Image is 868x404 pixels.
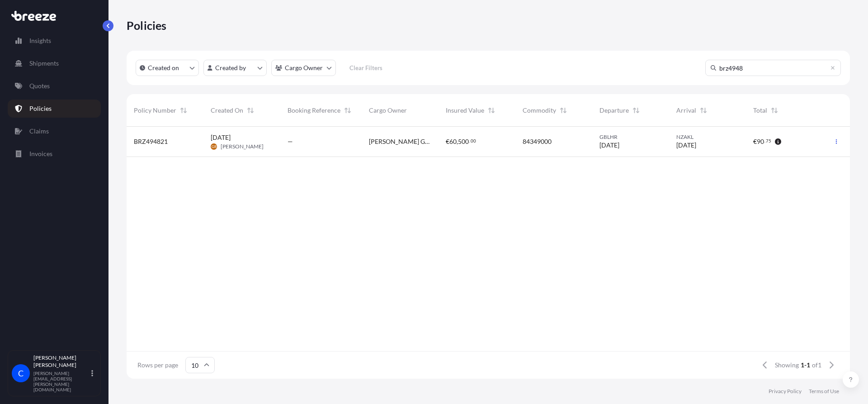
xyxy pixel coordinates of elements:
span: , [457,138,458,145]
p: Claims [29,127,49,136]
a: Insights [8,32,101,50]
a: Policies [8,100,101,118]
span: Arrival [676,106,696,115]
span: 500 [458,138,469,145]
span: Created On [211,106,243,115]
a: Claims [8,122,101,140]
span: of 1 [812,361,821,370]
span: 00 [471,139,476,143]
button: Sort [486,105,497,116]
button: Clear Filters [340,61,391,75]
a: Shipments [8,54,101,72]
a: Terms of Use [809,388,839,395]
p: [PERSON_NAME] [PERSON_NAME] [33,354,90,369]
p: Created on [148,63,179,72]
p: Clear Filters [349,63,382,72]
span: . [469,139,470,143]
span: Departure [599,106,629,115]
p: Insights [29,36,51,45]
span: € [753,138,757,145]
span: Insured Value [446,106,484,115]
span: [DATE] [676,141,696,150]
span: [DATE] [211,133,231,142]
span: BRZ494821 [134,137,168,146]
span: [DATE] [599,141,619,150]
span: — [288,137,293,146]
p: [PERSON_NAME][EMAIL_ADDRESS][PERSON_NAME][DOMAIN_NAME] [33,371,90,392]
span: Policy Number [134,106,176,115]
button: Sort [698,105,709,116]
p: Policies [29,104,52,113]
span: [PERSON_NAME] [221,143,264,150]
a: Quotes [8,77,101,95]
span: 84349000 [523,137,552,146]
p: Quotes [29,81,50,90]
span: 75 [766,139,771,143]
span: Cargo Owner [369,106,407,115]
span: GR [212,142,217,151]
p: Invoices [29,149,52,158]
span: 90 [757,138,764,145]
button: Sort [178,105,189,116]
span: Commodity [523,106,556,115]
span: 1-1 [801,361,810,370]
p: Created by [215,63,246,72]
span: € [446,138,449,145]
a: Privacy Policy [769,388,802,395]
button: createdBy Filter options [203,60,267,76]
button: Sort [342,105,353,116]
span: NZAKL [676,133,739,141]
input: Search Policy or Shipment ID... [705,60,841,76]
p: Cargo Owner [285,63,323,72]
span: Total [753,106,767,115]
button: Sort [631,105,642,116]
span: Booking Reference [288,106,340,115]
button: Sort [245,105,256,116]
span: C [18,369,24,378]
span: 60 [449,138,457,145]
button: cargoOwner Filter options [271,60,336,76]
span: [PERSON_NAME] GLOBAL [369,137,431,146]
span: Rows per page [137,361,178,370]
a: Invoices [8,145,101,163]
p: Shipments [29,59,59,68]
button: Sort [558,105,569,116]
button: Sort [769,105,780,116]
button: createdOn Filter options [136,60,199,76]
span: . [764,139,765,143]
span: GBLHR [599,133,662,141]
span: Showing [775,361,799,370]
p: Policies [127,18,167,33]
